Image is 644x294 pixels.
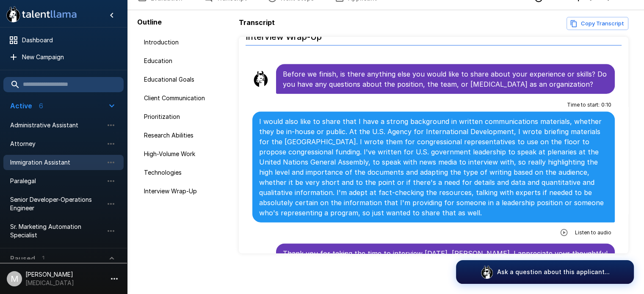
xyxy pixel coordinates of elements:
span: 0 : 10 [601,101,611,109]
div: Research Abilities [137,128,235,143]
p: Thank you for taking the time to interview [DATE], [PERSON_NAME]. I appreciate your thoughtful an... [283,248,608,279]
span: Introduction [144,38,229,47]
p: I would also like to share that I have a strong background in written communications materials, w... [259,116,608,218]
div: High-Volume Work [137,146,235,162]
img: llama_clean.png [252,71,269,88]
img: logo_glasses@2x.png [480,265,494,279]
span: Interview Wrap-Up [144,187,229,195]
div: Technologies [137,165,235,180]
span: Prioritization [144,113,229,121]
div: Education [137,53,235,69]
span: Research Abilities [144,131,229,140]
span: Education [144,57,229,65]
b: Outline [137,18,162,26]
span: Educational Goals [144,75,229,84]
div: Prioritization [137,109,235,124]
span: Time to start : [567,101,600,109]
div: Introduction [137,35,235,50]
span: Listen to audio [575,228,611,237]
p: Before we finish, is there anything else you would like to share about your experience or skills?... [283,69,608,89]
span: High-Volume Work [144,150,229,158]
p: Ask a question about this applicant... [497,268,610,276]
div: Educational Goals [137,72,235,87]
span: Client Communication [144,94,229,102]
span: Technologies [144,168,229,177]
button: Copy transcript [567,17,628,30]
button: Ask a question about this applicant... [456,260,634,284]
div: Client Communication [137,91,235,106]
div: Interview Wrap-Up [137,184,235,199]
b: Transcript [239,18,275,27]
